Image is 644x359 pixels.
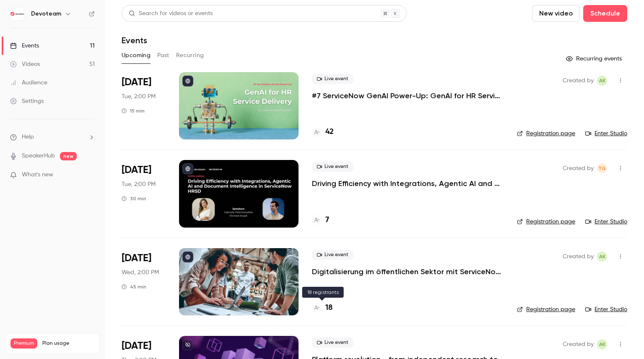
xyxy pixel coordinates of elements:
[312,250,353,260] span: Live event
[597,163,607,173] span: Tereza Gáliková
[31,10,61,18] h6: Devoteam
[122,163,151,177] span: [DATE]
[599,76,605,86] span: AK
[585,305,627,314] a: Enter Studio
[22,170,53,179] span: What's new
[325,215,329,226] h4: 7
[585,217,627,226] a: Enter Studio
[129,9,213,18] div: Search for videos or events
[122,180,156,189] span: Tue, 2:00 PM
[312,162,353,172] span: Live event
[22,133,34,142] span: Help
[60,152,77,160] span: new
[176,49,204,62] button: Recurring
[122,160,166,227] div: Sep 9 Tue, 2:00 PM (Europe/Prague)
[517,217,575,226] a: Registration page
[562,52,627,66] button: Recurring events
[10,338,37,349] span: Premium
[312,126,334,138] a: 42
[312,91,504,101] a: #7 ServiceNow GenAI Power-Up: GenAI for HR Service Delivery
[312,267,504,277] a: Digitalisierung im öffentlichen Sektor mit ServiceNow CRM
[85,171,95,179] iframe: Noticeable Trigger
[563,252,594,262] span: Created by
[10,42,39,50] div: Events
[122,195,146,202] div: 30 min
[10,79,47,87] div: Audience
[122,339,151,353] span: [DATE]
[583,5,627,22] button: Schedule
[10,60,40,68] div: Videos
[10,133,95,142] li: help-dropdown-opener
[325,302,332,314] h4: 18
[312,302,332,314] a: 18
[312,74,353,84] span: Live event
[122,49,151,62] button: Upcoming
[22,152,55,160] a: SpeakerHub
[10,97,44,105] div: Settings
[563,163,594,173] span: Created by
[325,126,334,138] h4: 42
[597,76,607,86] span: Adrianna Kielin
[563,339,594,349] span: Created by
[10,7,24,21] img: Devoteam
[122,268,159,277] span: Wed, 2:00 PM
[597,252,607,262] span: Adrianna Kielin
[122,107,145,114] div: 15 min
[585,129,627,138] a: Enter Studio
[122,72,166,139] div: Aug 26 Tue, 2:00 PM (Europe/Amsterdam)
[157,49,169,62] button: Past
[312,178,504,189] a: Driving Efficiency with Integrations, Agentic AI and Document Intelligence in ServiceNow HRSD
[122,248,166,315] div: Sep 17 Wed, 2:00 PM (Europe/Amsterdam)
[312,338,353,348] span: Live event
[312,215,329,226] a: 7
[122,76,151,89] span: [DATE]
[122,92,156,101] span: Tue, 2:00 PM
[563,76,594,86] span: Created by
[599,339,605,349] span: AK
[532,5,580,22] button: New video
[517,129,575,138] a: Registration page
[122,283,146,290] div: 45 min
[517,305,575,314] a: Registration page
[597,339,607,349] span: Adrianna Kielin
[42,340,94,347] span: Plan usage
[599,252,605,262] span: AK
[122,252,151,265] span: [DATE]
[122,35,147,45] h1: Events
[598,163,606,173] span: TG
